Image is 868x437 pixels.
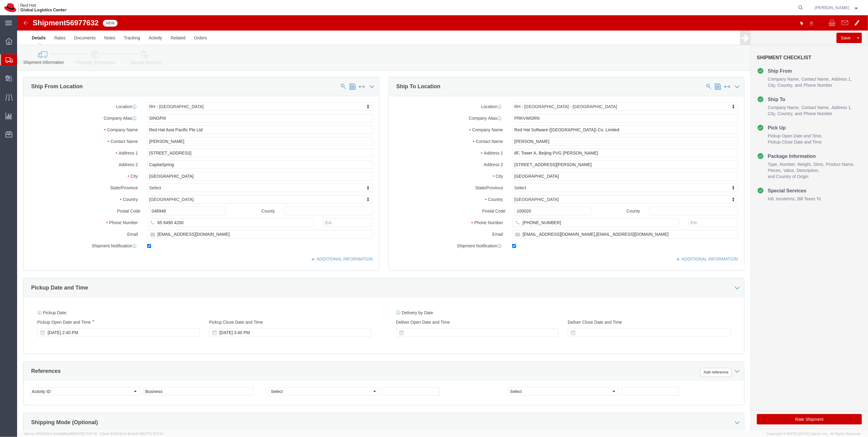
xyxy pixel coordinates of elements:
[17,15,868,431] iframe: FS Legacy Container
[100,432,163,435] span: Client: 2025.20.0-8c6e0cf
[815,4,850,11] span: Sally Chua
[24,432,97,435] span: Server: 2025.20.0-5efa686e39f
[767,431,861,436] span: Copyright © [DATE]-[DATE] Agistix Inc., All Rights Reserved
[815,4,860,11] button: [PERSON_NAME]
[4,3,67,12] img: logo
[74,432,97,435] span: [DATE] 11:47:12
[141,432,163,435] span: [DATE] 12:11:14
